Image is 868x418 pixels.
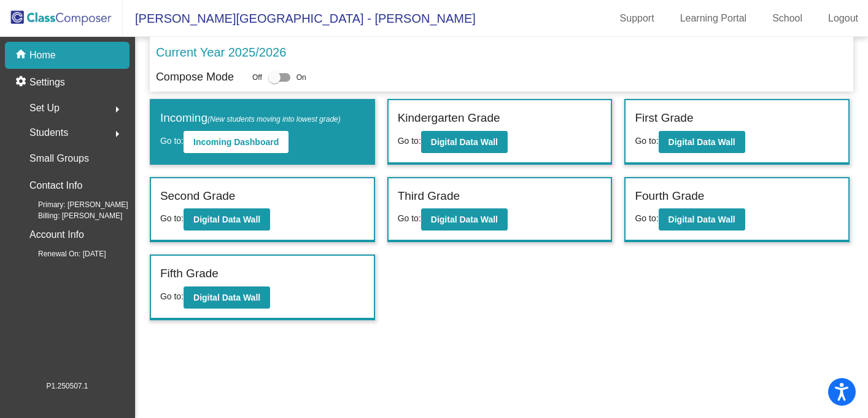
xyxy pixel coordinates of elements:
span: Set Up [29,100,60,117]
button: Incoming Dashboard [184,131,289,153]
mat-icon: arrow_right [110,102,125,117]
span: Students [29,124,68,141]
span: On [296,72,306,83]
p: Small Groups [29,150,89,167]
span: [PERSON_NAME][GEOGRAPHIC_DATA] - [PERSON_NAME] [123,9,476,28]
p: Home [29,48,56,63]
b: Digital Data Wall [431,215,498,224]
span: (New students moving into lowest grade) [207,115,341,124]
span: Billing: [PERSON_NAME] [18,210,122,221]
b: Digital Data Wall [668,137,735,147]
b: Digital Data Wall [431,137,498,147]
a: School [762,9,812,28]
label: Fourth Grade [635,187,704,205]
label: Second Grade [160,187,236,205]
span: Primary: [PERSON_NAME] [18,199,128,210]
button: Digital Data Wall [184,286,270,309]
b: Digital Data Wall [193,215,260,224]
button: Digital Data Wall [184,208,270,231]
p: Current Year 2025/2026 [156,43,286,61]
label: Fifth Grade [160,265,219,283]
button: Digital Data Wall [659,208,745,231]
span: Go to: [160,213,184,223]
label: Kindergarten Grade [398,109,500,127]
mat-icon: arrow_right [110,127,125,141]
span: Off [252,72,262,83]
button: Digital Data Wall [421,208,508,231]
b: Incoming Dashboard [193,137,279,147]
p: Settings [29,75,65,90]
span: Renewal On: [DATE] [18,248,106,259]
mat-icon: home [15,48,29,63]
b: Digital Data Wall [668,215,735,224]
label: Third Grade [398,187,460,205]
span: Go to: [635,213,658,223]
a: Learning Portal [670,9,757,28]
b: Digital Data Wall [193,293,260,302]
label: First Grade [635,109,693,127]
p: Contact Info [29,177,82,194]
p: Account Info [29,226,84,243]
p: Compose Mode [156,69,234,85]
button: Digital Data Wall [659,131,745,153]
span: Go to: [635,136,658,146]
span: Go to: [160,136,184,146]
mat-icon: settings [15,75,29,90]
a: Support [610,9,664,28]
span: Go to: [398,213,421,223]
span: Go to: [160,291,184,301]
span: Go to: [398,136,421,146]
a: Logout [818,9,868,28]
label: Incoming [160,109,341,127]
button: Digital Data Wall [421,131,508,153]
